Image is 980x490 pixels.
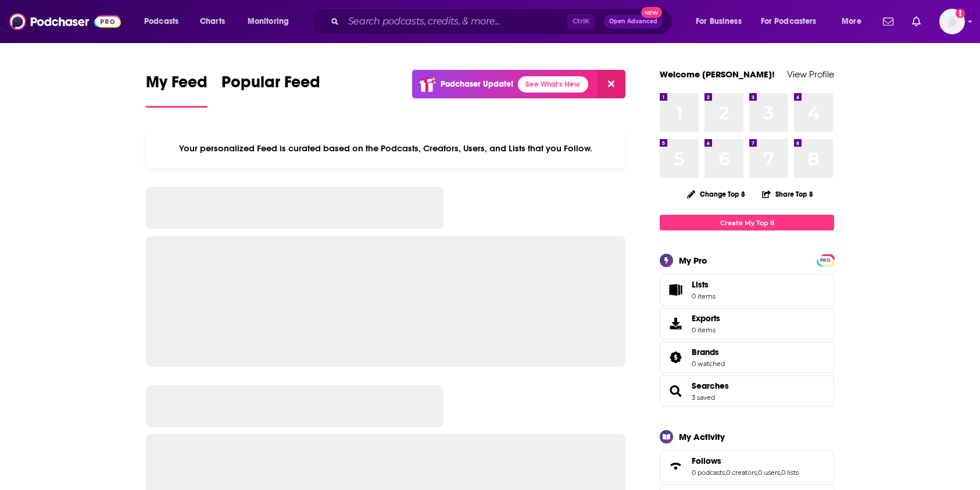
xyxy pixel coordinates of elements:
button: open menu [136,12,194,31]
span: Follows [660,450,834,482]
span: Monitoring [248,13,289,30]
a: My Feed [146,72,208,108]
button: open menu [753,12,834,31]
button: Open AdvancedNew [604,15,663,29]
div: Search podcasts, credits, & more... [323,8,684,35]
span: For Podcasters [761,13,817,30]
button: open menu [239,12,304,31]
a: Welcome [PERSON_NAME]! [660,69,775,80]
span: PRO [818,256,832,265]
button: Show profile menu [939,9,965,34]
a: Exports [660,308,834,339]
span: Charts [200,13,225,30]
button: Change Top 8 [680,187,752,201]
span: Popular Feed [221,72,320,99]
div: Your personalized Feed is curated based on the Podcasts, Creators, Users, and Lists that you Follow. [146,129,625,168]
a: See What's New [518,76,588,93]
span: For Business [696,13,742,30]
a: PRO [818,255,832,264]
a: 0 creators [726,468,757,477]
span: Searches [660,375,834,407]
div: My Pro [679,255,707,266]
button: open menu [834,12,876,31]
span: Open Advanced [609,19,657,24]
img: User Profile [939,9,965,34]
a: Lists [660,274,834,306]
img: Podchaser - Follow, Share and Rate Podcasts [9,10,121,33]
a: Brands [692,347,725,357]
span: Exports [692,313,720,324]
button: open menu [688,12,756,31]
input: Search podcasts, credits, & more... [344,12,567,31]
span: Brands [660,342,834,373]
span: 0 items [692,292,716,300]
a: Searches [664,383,687,399]
span: Podcasts [144,13,178,30]
a: Follows [692,456,799,466]
span: Exports [664,315,687,332]
button: Share Top 8 [761,183,814,205]
a: 3 saved [692,393,715,402]
span: Logged in as Morgan16 [939,9,965,34]
span: , [725,468,726,477]
span: Brands [692,347,719,357]
p: Podchaser Update! [441,79,513,89]
span: Lists [692,279,709,290]
a: Create My Top 8 [660,215,834,230]
span: 0 items [692,326,720,334]
a: Follows [664,458,687,474]
a: 0 watched [692,360,725,368]
span: My Feed [146,72,208,99]
a: 0 lists [781,468,799,477]
span: Ctrl K [567,14,595,29]
a: Brands [664,349,687,365]
a: Charts [192,12,232,31]
a: 0 users [758,468,780,477]
div: My Activity [679,431,725,442]
span: New [641,7,662,18]
span: More [842,13,861,30]
span: Lists [692,279,716,290]
a: Show notifications dropdown [878,12,898,31]
span: , [780,468,781,477]
svg: Add a profile image [956,9,965,18]
a: Show notifications dropdown [907,12,925,31]
span: , [757,468,758,477]
a: View Profile [787,69,834,80]
span: Follows [692,456,721,466]
span: Lists [664,282,687,298]
a: Popular Feed [221,72,320,108]
a: 0 podcasts [692,468,725,477]
a: Searches [692,381,729,391]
